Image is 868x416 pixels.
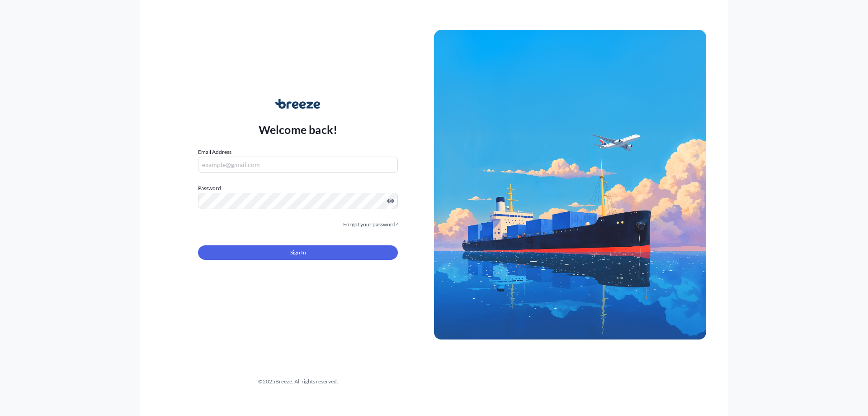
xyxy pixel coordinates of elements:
button: Sign In [198,245,398,260]
p: Welcome back! [259,122,338,137]
span: Sign In [290,248,306,257]
div: © 2025 Breeze. All rights reserved. [162,377,434,386]
label: Email Address [198,148,231,157]
button: Show password [387,197,394,205]
input: example@gmail.com [198,157,398,173]
img: Ship illustration [434,30,706,339]
label: Password [198,184,398,193]
a: Forgot your password? [343,220,398,229]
